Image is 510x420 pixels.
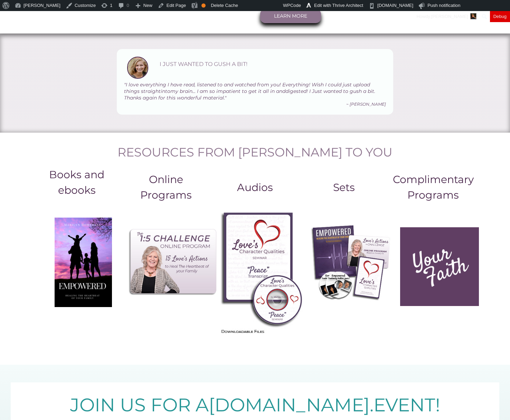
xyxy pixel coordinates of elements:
[160,61,247,67] p: I Just Wanted to Gush a Bit!
[55,218,112,307] img: 1
[260,9,321,23] a: Learn MORe
[274,13,307,19] span: Learn MORe
[0,143,510,162] p: Resources from [PERSON_NAME] to you
[220,209,303,334] img: LovesActions 02 Peace 2
[214,180,297,195] p: Audios
[309,220,392,303] img: Empowered LoveActionCH TBTestimony 0
[209,394,374,416] span: [DOMAIN_NAME].
[400,227,479,306] img: Faith Badge 3
[414,11,479,22] a: Howdy,
[244,2,283,10] img: Views over 48 hours. Click for more Jetpack Stats.
[161,88,170,94] span: into
[346,102,386,107] em: ~ [PERSON_NAME]
[302,180,386,195] p: Sets
[35,167,119,198] p: Books and ebooks
[490,11,510,22] div: Debug
[431,14,468,19] span: [PERSON_NAME]
[201,3,206,8] div: OK
[124,172,208,203] p: Online Programs
[391,172,475,203] p: Complimentary Programs
[127,228,218,296] img: 1 5 Challenge 2
[128,58,148,78] img: faces-2679755_960_720 copy
[285,88,306,94] span: digested
[124,82,375,101] span: "I love everything I have read, listened to and watched from you! Everything! Wish I could just u...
